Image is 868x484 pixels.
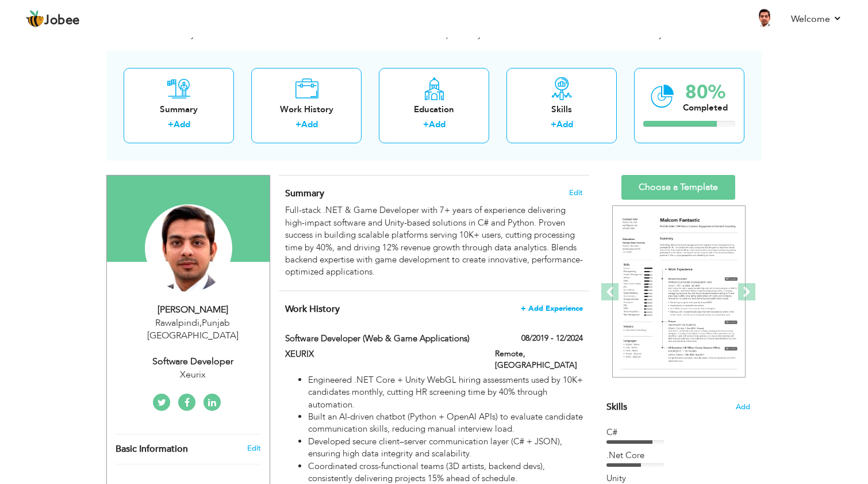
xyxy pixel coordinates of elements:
li: Built an AI-driven chatbot (Python + OpenAI APIs) to evaluate candidate communication skills, red... [308,411,583,436]
div: [PERSON_NAME] [116,303,270,317]
img: Mazhar Ali [145,204,232,292]
div: Completed [683,102,728,114]
a: Welcome [791,12,842,26]
div: Education [388,104,480,116]
div: Xeurix [116,368,270,382]
span: Download or share your resume online. [584,29,733,40]
div: Summary [133,104,225,116]
div: .Net Core [606,449,750,462]
div: Full-stack .NET & Game Developer with 7+ years of experience delivering high-impact software and ... [285,204,583,279]
div: Skills [516,104,608,116]
label: Software Developer (Web & Game Applications) [285,333,478,345]
label: + [168,119,174,131]
span: Choose the resume template of your choice! [355,29,525,40]
div: 80% [683,83,728,102]
label: + [423,119,429,131]
h4: Adding a summary is a quick and easy way to highlight your experience and interests. [285,188,583,199]
a: Edit [247,443,261,453]
div: Software Developer [116,355,270,368]
span: Add [736,402,750,413]
li: Developed secure client–server communication layer (C# + JSON), ensuring high data integrity and ... [308,436,583,460]
span: Summary [285,187,324,200]
strong: 2. [343,27,352,41]
a: Add [429,119,445,130]
div: Work History [260,104,352,116]
strong: 1. [150,27,159,41]
span: Jobee [44,14,80,27]
label: + [551,119,556,131]
label: 08/2019 - 12/2024 [521,333,583,344]
span: Skills [606,401,627,413]
strong: 3. [572,27,581,41]
img: Profile Img [755,9,774,27]
div: C# [606,426,750,439]
label: + [295,119,301,131]
span: Edit [569,189,583,197]
a: Choose a Template [621,175,735,200]
span: + Add Experience [521,304,583,312]
img: jobee.io [26,10,44,28]
label: Remote, [GEOGRAPHIC_DATA] [495,348,583,371]
a: Add [556,119,573,130]
span: , [199,317,202,329]
span: Work History [285,303,340,315]
a: Add [301,119,318,130]
div: Rawalpindi Punjab [GEOGRAPHIC_DATA] [116,317,270,343]
li: Engineered .NET Core + Unity WebGL hiring assessments used by 10K+ candidates monthly, cutting HR... [308,374,583,411]
span: Fill out your information below. [162,29,282,40]
label: XEURIX [285,348,478,360]
h4: This helps to show the companies you have worked for. [285,303,583,315]
a: Jobee [26,10,80,28]
span: Basic Information [116,444,188,455]
a: Add [174,119,190,130]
